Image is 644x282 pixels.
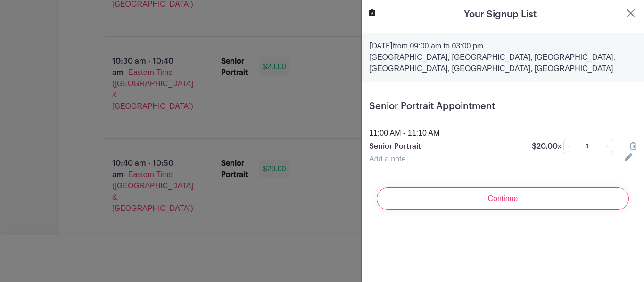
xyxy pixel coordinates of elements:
p: from 09:00 am to 03:00 pm [369,40,636,52]
h5: Senior Portrait Appointment [369,101,636,112]
h5: Your Signup List [464,8,537,22]
button: Close [625,8,636,19]
div: 11:00 AM - 11:10 AM [363,128,642,139]
p: $20.00 [532,141,561,152]
input: Continue [377,187,629,210]
strong: [DATE] [369,42,393,50]
p: Senior Portrait [369,141,520,152]
span: x [558,142,561,150]
a: + [602,139,613,153]
a: Add a note [369,155,405,163]
p: [GEOGRAPHIC_DATA], [GEOGRAPHIC_DATA], [GEOGRAPHIC_DATA], [GEOGRAPHIC_DATA], [GEOGRAPHIC_DATA], [G... [369,52,636,74]
a: - [563,139,574,153]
